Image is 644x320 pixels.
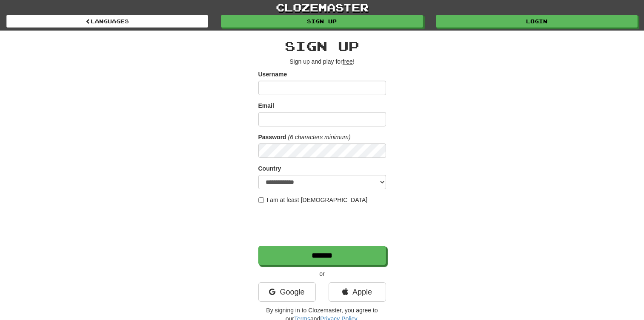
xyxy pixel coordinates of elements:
h2: Sign up [258,39,386,53]
label: Password [258,133,286,141]
a: Login [436,15,638,28]
em: (6 characters minimum) [288,134,351,140]
input: I am at least [DEMOGRAPHIC_DATA] [258,197,264,203]
u: free [343,58,353,65]
p: or [258,269,386,278]
label: Username [258,70,287,79]
a: Languages [6,15,208,28]
label: Email [258,101,274,110]
label: Country [258,164,281,173]
a: Sign up [221,15,423,28]
p: Sign up and play for ! [258,57,386,66]
a: Google [258,282,316,302]
label: I am at least [DEMOGRAPHIC_DATA] [258,196,368,204]
iframe: reCAPTCHA [258,208,388,241]
a: Apple [329,282,386,302]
